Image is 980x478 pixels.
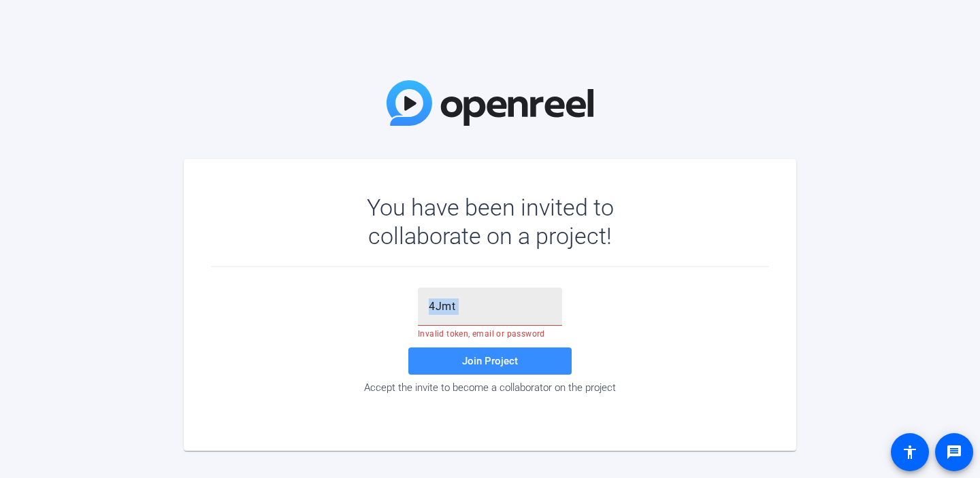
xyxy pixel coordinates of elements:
span: Join Project [462,355,518,367]
input: Password [429,298,551,315]
div: Accept the invite to become a collaborator on the project [211,381,769,394]
button: Join Project [408,347,572,375]
mat-icon: message [946,444,962,460]
div: You have been invited to collaborate on a project! [327,193,653,250]
mat-icon: accessibility [902,444,918,460]
mat-error: Invalid token, email or password [418,326,562,338]
img: OpenReel Logo [387,80,593,126]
